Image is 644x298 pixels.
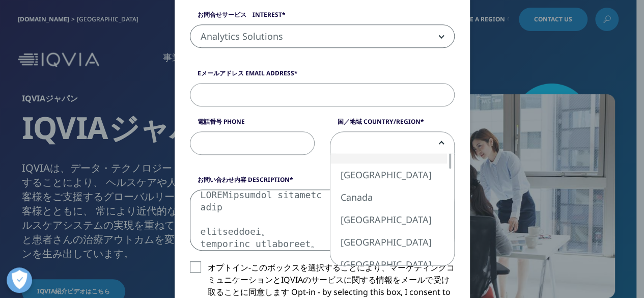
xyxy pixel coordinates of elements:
[330,208,447,231] li: [GEOGRAPHIC_DATA]
[330,231,447,253] li: [GEOGRAPHIC_DATA]
[190,69,455,83] label: Eメールアドレス Email Address
[190,25,454,48] span: Analytics Solutions
[190,117,315,131] label: 電話番号 Phone
[7,267,32,293] button: 優先設定センターを開く
[330,117,455,131] label: 国／地域 Country/Region
[330,253,447,276] li: [GEOGRAPHIC_DATA]
[190,175,455,189] label: お問い合わせ内容 Description
[330,186,447,208] li: Canada
[190,10,455,24] label: お問合せサービス Interest
[190,24,455,48] span: Analytics Solutions
[330,164,447,186] li: [GEOGRAPHIC_DATA]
